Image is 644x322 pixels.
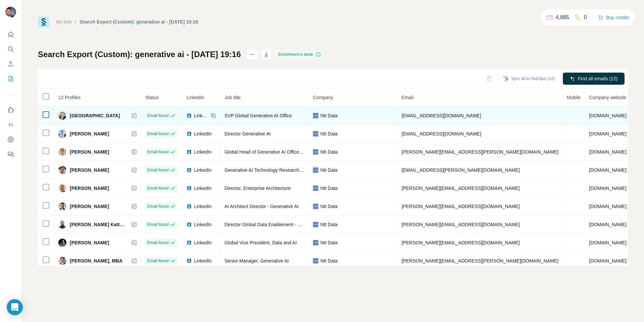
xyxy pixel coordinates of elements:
span: LinkedIn [194,185,212,192]
span: [DOMAIN_NAME] [589,131,627,136]
span: [DOMAIN_NAME] [589,258,627,264]
span: [PERSON_NAME][EMAIL_ADDRESS][PERSON_NAME][DOMAIN_NAME] [401,258,558,264]
img: Avatar [58,184,66,192]
span: Email found [147,149,168,155]
img: Avatar [5,7,16,17]
span: Find all emails (12) [578,75,618,82]
span: Mobile [567,95,581,100]
button: Enrich CSV [5,58,16,70]
span: [PERSON_NAME] [70,203,109,210]
span: Ntt Data [320,112,337,119]
span: [EMAIL_ADDRESS][DOMAIN_NAME] [401,113,481,118]
span: LinkedIn [194,203,212,210]
img: LinkedIn logo [186,222,192,227]
span: Email found [147,240,168,246]
span: LinkedIn [194,112,209,119]
span: Director Generative AI [224,131,271,136]
span: [PERSON_NAME][EMAIL_ADDRESS][PERSON_NAME][DOMAIN_NAME] [401,149,558,155]
span: Job title [224,95,240,100]
img: company-logo [313,204,318,209]
img: LinkedIn logo [186,131,192,136]
span: Senior Manager, Generative AI [224,258,288,264]
span: [PERSON_NAME] [70,239,109,246]
img: Avatar [58,112,66,120]
img: Avatar [58,202,66,210]
span: Email found [147,131,168,137]
span: Ntt Data [320,203,337,210]
img: company-logo [313,167,318,173]
span: Generative AI Technology Research co-lead [224,167,316,173]
span: Email [401,95,413,100]
p: 4,885 [556,13,569,22]
span: [DOMAIN_NAME] [589,149,627,155]
span: LinkedIn [186,95,204,100]
span: [DOMAIN_NAME] [589,222,627,227]
span: [GEOGRAPHIC_DATA] [70,112,120,119]
img: Avatar [58,220,66,229]
span: [DOMAIN_NAME] [589,186,627,191]
img: LinkedIn logo [186,204,192,209]
img: company-logo [313,258,318,264]
span: [EMAIL_ADDRESS][DOMAIN_NAME] [401,131,481,136]
span: [DOMAIN_NAME] [589,113,627,118]
span: Ntt Data [320,130,337,137]
img: LinkedIn logo [186,258,192,264]
span: [EMAIL_ADDRESS][PERSON_NAME][DOMAIN_NAME] [401,167,520,173]
span: Ntt Data [320,239,337,246]
span: [PERSON_NAME] Kattakkan [70,221,125,228]
span: [DOMAIN_NAME] [589,167,627,173]
img: company-logo [313,240,318,245]
p: 0 [584,13,587,22]
div: Search Export (Custom): generative ai - [DATE] 19:16 [80,18,198,25]
h1: Search Export (Custom): generative ai - [DATE] 19:16 [38,49,241,60]
button: Sync all to HubSpot (12) [498,74,559,84]
span: SVP Global Generative AI Office [224,113,292,118]
span: Company website [589,95,626,100]
span: Ntt Data [320,149,337,155]
img: LinkedIn logo [186,240,192,245]
span: LinkedIn [194,149,212,155]
span: LinkedIn [194,130,212,137]
span: Director, Enterprise Architecture [224,186,291,191]
span: Global Head of Generative AI Office - Global Innovation at NTTDATA Corp. [224,149,380,155]
span: Email found [147,185,168,191]
span: Email found [147,113,168,119]
span: Email found [147,167,168,173]
span: Ntt Data [320,167,337,173]
span: [PERSON_NAME], MBA [70,257,122,264]
img: Avatar [58,166,66,174]
button: My lists [5,73,16,85]
span: LinkedIn [194,257,212,264]
span: Global Vice President, Data and AI [224,240,297,245]
div: Enrichment is done [276,50,323,58]
span: AI Architect Director - Generative AI [224,204,299,209]
img: company-logo [313,186,318,191]
button: actions [247,49,258,60]
span: [PERSON_NAME][EMAIL_ADDRESS][DOMAIN_NAME] [401,222,520,227]
button: Find all emails (12) [563,73,625,85]
span: [PERSON_NAME] [70,149,109,155]
span: Ntt Data [320,185,337,192]
img: company-logo [313,222,318,227]
span: Email found [147,258,168,264]
span: [DOMAIN_NAME] [589,204,627,209]
img: Avatar [58,130,66,138]
span: [PERSON_NAME] [70,185,109,192]
button: Search [5,43,16,55]
img: Avatar [58,257,66,265]
button: Buy credits [598,13,629,22]
span: LinkedIn [194,167,212,173]
img: company-logo [313,113,318,118]
img: LinkedIn logo [186,167,192,173]
span: Ntt Data [320,221,337,228]
div: Open Intercom Messenger [7,299,23,315]
img: Surfe Logo [38,16,49,28]
span: [PERSON_NAME][EMAIL_ADDRESS][DOMAIN_NAME] [401,240,520,245]
span: [PERSON_NAME] [70,130,109,137]
span: Ntt Data [320,257,337,264]
img: Avatar [58,148,66,156]
img: LinkedIn logo [186,149,192,155]
img: company-logo [313,131,318,136]
span: Status [145,95,159,100]
img: Avatar [58,239,66,247]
